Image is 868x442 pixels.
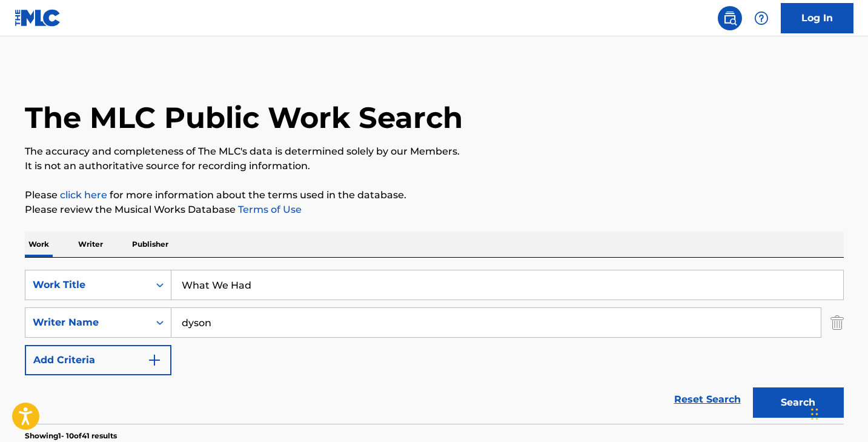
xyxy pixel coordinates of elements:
p: Work [25,232,53,257]
p: The accuracy and completeness of The MLC's data is determined solely by our Members. [25,144,844,159]
a: Public Search [718,6,742,30]
img: 9d2ae6d4665cec9f34b9.svg [147,353,162,367]
p: Writer [75,232,107,257]
img: MLC Logo [15,9,61,27]
div: Writer Name [33,315,142,330]
p: It is not an authoritative source for recording information. [25,159,844,173]
form: Search Form [25,270,844,424]
div: Drag [811,396,818,432]
a: Reset Search [668,386,747,413]
div: Work Title [33,278,142,292]
p: Please for more information about the terms used in the database. [25,188,844,203]
a: click here [60,189,107,201]
a: Terms of Use [236,204,302,215]
h1: The MLC Public Work Search [25,99,463,136]
button: Search [753,387,844,418]
div: Help [749,6,774,30]
button: Add Criteria [25,345,171,375]
a: Log In [781,3,853,33]
img: search [723,11,737,25]
p: Publisher [128,232,172,257]
iframe: Chat Widget [807,384,868,442]
img: Delete Criterion [830,307,844,338]
img: help [754,11,769,25]
p: Please review the Musical Works Database [25,203,844,217]
p: Showing 1 - 10 of 41 results [25,430,117,441]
